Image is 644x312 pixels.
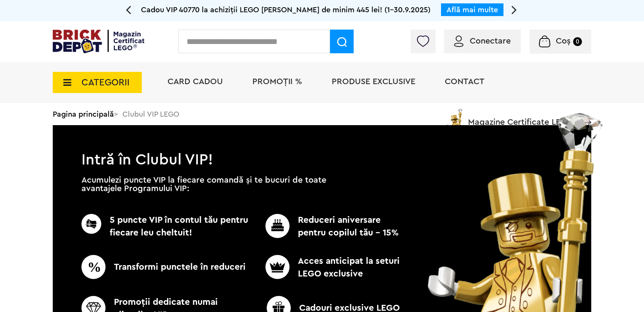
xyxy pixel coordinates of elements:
a: Contact [445,77,484,86]
p: Acces anticipat la seturi LEGO exclusive [252,255,403,280]
span: Conectare [470,37,511,45]
a: PROMOȚII % [252,77,302,86]
p: Transformi punctele în reduceri [81,255,252,279]
p: Acumulezi puncte VIP la fiecare comandă și te bucuri de toate avantajele Programului VIP: [81,176,326,193]
img: CC_BD_Green_chek_mark [265,214,290,238]
p: Reduceri aniversare pentru copilul tău - 15% [252,214,403,239]
a: Magazine Certificate LEGO® [578,107,591,115]
a: Card Cadou [168,77,223,86]
p: 5 puncte VIP în contul tău pentru fiecare leu cheltuit! [81,214,252,239]
a: Află mai multe [446,6,498,14]
img: CC_BD_Green_chek_mark [81,214,101,234]
img: CC_BD_Green_chek_mark [81,255,106,279]
a: Conectare [454,37,511,45]
span: Cadou VIP 40770 la achiziții LEGO [PERSON_NAME] de minim 445 lei! (1-30.9.2025) [141,6,430,14]
a: Produse exclusive [332,77,415,86]
img: CC_BD_Green_chek_mark [265,255,290,279]
small: 0 [573,37,582,46]
span: Magazine Certificate LEGO® [468,107,578,126]
span: CATEGORII [81,78,130,87]
span: Coș [556,37,571,45]
h1: Intră în Clubul VIP! [53,125,591,164]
